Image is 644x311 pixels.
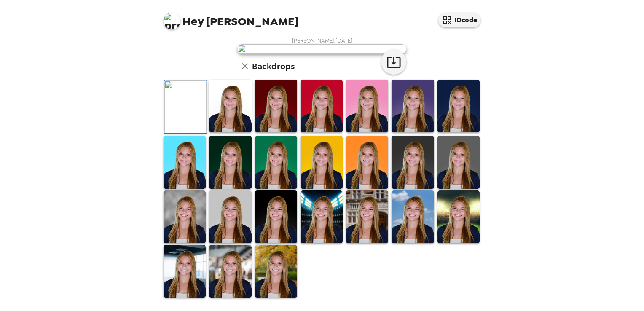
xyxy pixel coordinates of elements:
h6: Backdrops [252,59,295,73]
span: Hey [182,14,204,29]
img: user [238,44,406,54]
span: [PERSON_NAME] [164,8,298,27]
img: Original [164,80,207,133]
img: profile pic [164,13,180,29]
span: [PERSON_NAME] , [DATE] [292,37,352,44]
button: IDcode [438,13,480,27]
